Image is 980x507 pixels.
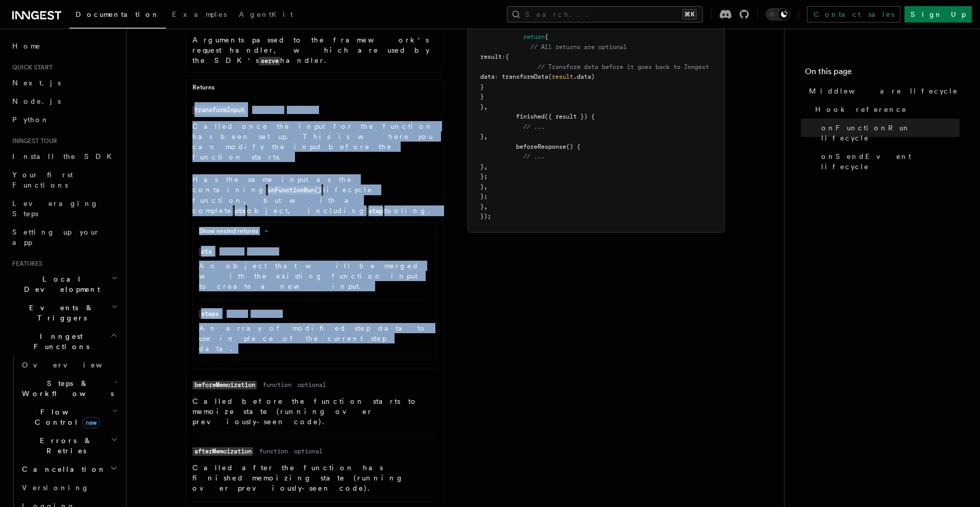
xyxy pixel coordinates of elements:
button: Local Development [8,270,120,298]
span: { [545,33,548,40]
p: Called once the input for the function has been set up. This is where you can modify the input be... [192,121,436,162]
span: () { [566,143,580,150]
span: Local Development [8,274,111,294]
span: : [495,73,498,80]
a: Python [8,110,120,129]
p: Called before the function starts to memoize state (running over previously-seen code). [192,396,436,427]
a: Node.js [8,92,120,110]
span: Versioning [22,483,89,492]
a: Overview [18,356,120,374]
a: Home [8,37,120,55]
dd: optional [287,106,315,114]
span: Events & Triggers [8,303,111,323]
span: }; [480,173,487,180]
span: Setting up your app [12,228,100,246]
button: Errors & Retries [18,431,120,460]
span: Errors & Retries [18,435,111,456]
span: // ... [523,123,545,130]
code: ctx [233,207,247,216]
dd: optional [247,247,276,256]
code: steps [199,310,220,318]
a: Documentation [69,3,166,29]
span: // Transform data before it goes back to Inngest [537,63,709,71]
span: ({ result }) { [545,113,595,120]
span: onFunctionRun lifecycle [821,123,960,143]
span: AgentKit [239,10,293,18]
span: } [480,133,484,140]
p: An object that will be merged with the existing function input to create a new input. [199,261,430,291]
span: // ... [523,153,545,160]
dd: function [252,106,281,114]
code: afterMemoization [192,447,253,456]
span: } [480,183,484,190]
p: Called after the function has finished memoizing state (running over previously-seen code). [192,463,436,493]
button: Events & Triggers [8,298,120,327]
h4: On this page [805,65,960,82]
dd: array [227,310,244,318]
span: } [480,93,484,100]
span: } [480,163,484,170]
dd: object [219,247,241,256]
code: step [366,207,384,216]
p: Arguments passed to the framework's request handler, which are used by the SDK's handler. [192,35,436,66]
a: Leveraging Steps [8,194,120,223]
a: Versioning [18,478,120,497]
a: Next.js [8,74,120,92]
a: Middleware lifecycle [805,82,960,100]
span: Leveraging Steps [12,199,99,218]
span: }); [480,213,491,220]
code: onFunctionRun() [266,186,323,195]
span: Flow Control [18,407,112,427]
dd: optional [298,381,326,389]
a: Hook reference [811,100,960,119]
button: Flow Controlnew [18,403,120,431]
button: Show nested returns [199,227,273,235]
dd: optional [251,310,279,318]
dd: function [263,381,291,389]
span: // ... [523,24,545,31]
span: Inngest tour [8,137,57,145]
a: Examples [166,3,233,28]
span: Documentation [76,10,160,18]
code: ctx [199,247,213,256]
span: ( [548,73,552,80]
span: Python [12,116,50,124]
button: Steps & Workflows [18,374,120,403]
span: Hook reference [815,104,907,114]
span: Steps & Workflows [18,378,114,399]
span: , [484,163,487,170]
a: AgentKit [233,3,299,28]
button: Inngest Functions [8,327,120,356]
span: } [480,83,484,90]
span: transformData [502,73,548,80]
dd: function [259,447,288,455]
span: Features [8,260,42,268]
div: Returns [186,83,443,96]
a: Your first Functions [8,166,120,194]
kbd: ⌘K [682,9,697,19]
a: Sign Up [904,6,972,22]
span: { [505,53,509,60]
span: : [502,53,505,60]
a: Install the SDK [8,147,120,166]
button: Toggle dark mode [766,8,790,20]
span: return [523,33,545,40]
span: , [484,203,487,210]
span: , [484,183,487,190]
a: Contact sales [807,6,900,22]
span: , [484,133,487,140]
button: Search...⌘K [507,6,703,22]
a: onFunctionRun lifecycle [817,119,960,147]
span: result [552,73,573,80]
button: Cancellation [18,460,120,478]
span: new [83,417,100,428]
code: transformInput [192,106,246,114]
span: Install the SDK [12,152,118,160]
span: data [480,73,495,80]
span: beforeResponse [516,143,566,150]
dd: optional [294,447,323,455]
code: serve [259,57,280,65]
span: Examples [172,10,227,18]
span: } [480,103,484,110]
span: Your first Functions [12,171,73,189]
